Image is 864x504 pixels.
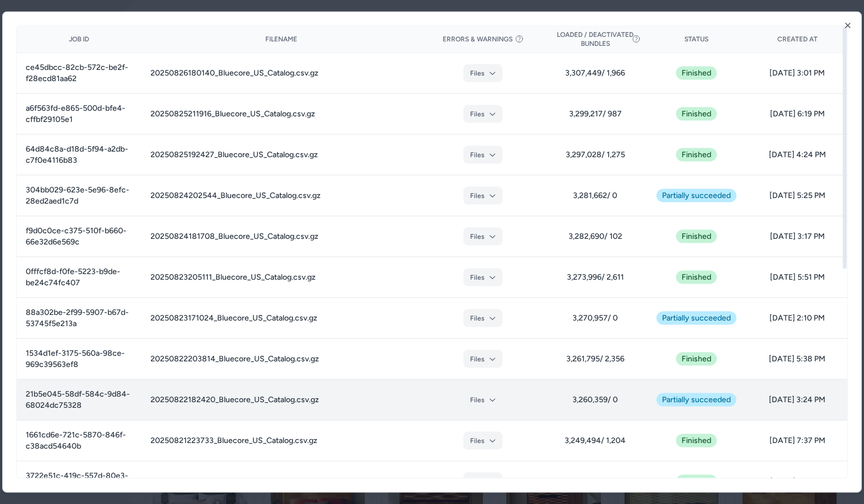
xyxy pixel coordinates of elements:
span: 3,261,795 / 2,356 [555,354,636,365]
button: Files [463,146,503,164]
span: [DATE] 3:01 PM [757,68,838,79]
td: 1534d1ef-3175-560a-98ce-969c39563ef8 [17,338,142,379]
button: Errors & Warnings [443,35,524,44]
button: Files [463,269,503,286]
button: Files [463,432,503,450]
span: 3,281,662 / 0 [555,190,636,201]
div: Finished [676,67,717,80]
span: [DATE] 7:37 PM [757,435,838,446]
button: Files [463,64,503,82]
span: [DATE] 3:16 PM [757,476,838,487]
td: ce45dbcc-82cb-572c-be2f-f28ecd81aa62 [17,53,142,93]
span: 3,273,996 / 2,611 [555,272,636,283]
span: 3,260,359 / 0 [555,394,636,406]
span: [DATE] 2:10 PM [757,313,838,324]
td: f9d0c0ce-c375-510f-b660-66e32d6e569c [17,216,142,257]
span: [DATE] 5:25 PM [757,190,838,201]
td: 20250823205111_Bluecore_US_Catalog.csv.gz [142,257,421,298]
div: Filename [151,35,412,44]
button: Files [463,309,503,327]
button: Files [463,391,503,409]
div: Finished [676,107,717,121]
button: Files [463,228,503,246]
button: Loaded / Deactivated Bundles [555,30,636,48]
span: 3,250,281 / 2,070 [555,476,636,487]
button: Files [463,187,503,205]
span: 3,282,690 / 102 [555,231,636,242]
td: 20250823171024_Bluecore_US_Catalog.csv.gz [142,298,421,338]
td: 20250821181653_Bluecore_US_Catalog.csv.gz [142,461,421,502]
span: 3,299,217 / 987 [555,109,636,120]
button: Partially succeeded [656,312,736,325]
td: 20250825192427_Bluecore_US_Catalog.csv.gz [142,134,421,175]
td: a6f563fd-e865-500d-bfe4-cffbf29105e1 [17,93,142,134]
td: 20250824181708_Bluecore_US_Catalog.csv.gz [142,216,421,257]
span: 3,249,494 / 1,204 [555,435,636,446]
span: [DATE] 5:38 PM [757,354,838,365]
button: Partially succeeded [656,393,736,407]
button: Files [463,350,503,368]
div: Status [654,35,739,44]
div: Finished [676,271,717,284]
td: 3722e51c-419c-557d-80e3-0c4b35a7e306 [17,461,142,502]
td: 20250821223733_Bluecore_US_Catalog.csv.gz [142,420,421,461]
span: 3,270,957 / 0 [555,313,636,324]
span: [DATE] 3:24 PM [757,394,838,406]
td: 20250826180140_Bluecore_US_Catalog.csv.gz [142,53,421,93]
span: [DATE] 5:51 PM [757,272,838,283]
span: 3,307,449 / 1,966 [555,68,636,79]
td: 20250825211916_Bluecore_US_Catalog.csv.gz [142,93,421,134]
span: 3,297,028 / 1,275 [555,149,636,161]
td: 20250822203814_Bluecore_US_Catalog.csv.gz [142,338,421,379]
span: [DATE] 3:17 PM [757,231,838,242]
div: Finished [676,230,717,243]
button: Files [463,473,503,491]
td: 1661cd6e-721c-5870-846f-c38acd54640b [17,420,142,461]
td: 0fffcf8d-f0fe-5223-b9de-be24c74fc407 [17,257,142,298]
td: 304bb029-623e-5e96-8efc-28ed2aed1c7d [17,175,142,216]
td: 20250822182420_Bluecore_US_Catalog.csv.gz [142,379,421,420]
div: Finished [676,352,717,366]
span: [DATE] 4:24 PM [757,149,838,161]
div: Finished [676,434,717,448]
button: Files [463,105,503,123]
div: Finished [676,148,717,162]
div: Created At [757,35,838,44]
td: 88a302be-2f99-5907-b67d-53745f5e213a [17,298,142,338]
td: 21b5e045-58df-584c-9d84-68024dc75328 [17,379,142,420]
td: 64d84c8a-d18d-5f94-a2db-c7f0e4116b83 [17,134,142,175]
span: [DATE] 6:19 PM [757,109,838,120]
button: Partially succeeded [656,189,736,202]
div: Finished [676,475,717,488]
div: Job ID [26,35,133,44]
td: 20250824202544_Bluecore_US_Catalog.csv.gz [142,175,421,216]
